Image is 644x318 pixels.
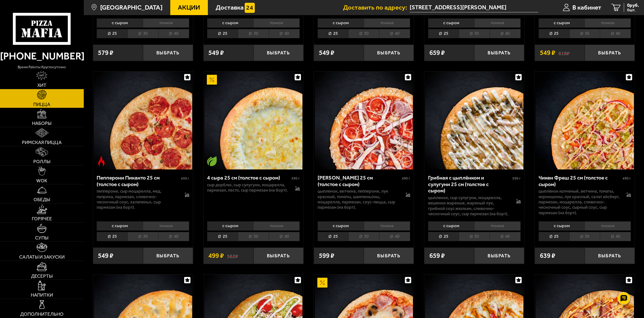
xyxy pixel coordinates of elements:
div: 4 сыра 25 см (толстое с сыром) [207,174,290,181]
li: тонкое [143,18,189,28]
img: Вегетарианское блюдо [207,156,217,166]
span: Доставка [216,4,244,11]
li: тонкое [364,221,410,231]
img: Чикен Фреш 25 см (толстое с сыром) [536,72,634,170]
li: тонкое [474,221,521,231]
li: 25 [428,29,459,38]
span: 639 ₽ [540,252,555,259]
p: пепперони, сыр Моцарелла, мед, паприка, пармезан, сливочно-чесночный соус, халапеньо, сыр пармеза... [97,189,178,210]
li: 30 [238,29,269,38]
span: 549 ₽ [540,49,555,56]
li: с сыром [97,221,143,231]
s: 618 ₽ [558,49,570,56]
li: с сыром [207,221,253,231]
img: Акционный [207,75,217,85]
span: 390 г [291,176,300,181]
button: Выбрать [585,248,635,264]
a: Острое блюдоПепперони Пиканто 25 см (толстое с сыром) [93,72,193,170]
button: Выбрать [143,248,193,264]
li: 30 [127,29,158,38]
span: Доставить по адресу: [343,4,410,11]
li: 30 [127,232,158,241]
li: тонкое [584,221,631,231]
li: 30 [569,232,600,241]
li: с сыром [428,18,474,28]
span: Супы [35,236,48,240]
button: Выбрать [143,45,193,61]
li: тонкое [143,221,189,231]
a: Петровская 25 см (толстое с сыром) [314,72,414,170]
li: 40 [490,29,521,38]
button: Выбрать [585,45,635,61]
span: 599 ₽ [319,252,334,259]
p: цыпленок, сыр сулугуни, моцарелла, вешенки жареные, жареный лук, грибной соус Жюльен, сливочно-че... [428,195,509,217]
a: Грибная с цыплёнком и сулугуни 25 см (толстое с сыром) [424,72,524,170]
li: с сыром [318,221,364,231]
button: Выбрать [364,45,414,61]
p: цыпленок копченый, ветчина, томаты, корнишоны, лук красный, салат айсберг, пармезан, моцарелла, с... [539,189,620,215]
span: [GEOGRAPHIC_DATA] [100,4,162,11]
li: тонкое [253,221,300,231]
li: 30 [459,29,490,38]
span: Пицца [33,102,50,107]
li: тонкое [364,18,410,28]
span: Римская пицца [22,140,62,145]
span: Хит [37,83,46,88]
li: 30 [238,232,269,241]
span: Наборы [32,121,51,126]
span: Обеды [34,197,50,202]
div: Чикен Фреш 25 см (толстое с сыром) [539,174,622,187]
li: 40 [269,232,300,241]
li: 25 [428,232,459,241]
span: Горячее [32,217,52,221]
span: 0 руб. [627,3,639,8]
img: Грибная с цыплёнком и сулугуни 25 см (толстое с сыром) [425,72,523,170]
button: Выбрать [254,45,303,61]
img: Острое блюдо [96,156,106,166]
li: 25 [539,232,569,241]
div: Грибная с цыплёнком и сулугуни 25 см (толстое с сыром) [428,174,511,194]
button: Выбрать [474,248,524,264]
span: В кабинет [572,4,601,11]
img: Петровская 25 см (толстое с сыром) [315,72,413,170]
li: 40 [158,29,189,38]
div: Пепперони Пиканто 25 см (толстое с сыром) [97,174,180,187]
div: [PERSON_NAME] 25 см (толстое с сыром) [318,174,401,187]
span: Дополнительно [20,312,64,317]
img: Пепперони Пиканто 25 см (толстое с сыром) [94,72,192,170]
span: 499 ₽ [208,252,224,259]
li: 25 [318,29,348,38]
li: с сыром [428,221,474,231]
span: WOK [36,179,47,183]
span: 0 шт. [627,8,639,12]
span: 490 г [402,176,410,181]
span: 579 ₽ [98,49,113,56]
a: Чикен Фреш 25 см (толстое с сыром) [535,72,635,170]
li: 25 [207,29,238,38]
span: Десерты [31,274,53,279]
button: Выбрать [254,248,303,264]
li: 40 [158,232,189,241]
span: Роллы [33,159,50,164]
li: тонкое [253,18,300,28]
li: с сыром [539,18,585,28]
s: 562 ₽ [227,252,238,259]
img: 4 сыра 25 см (толстое с сыром) [204,72,303,170]
li: с сыром [97,18,143,28]
li: 25 [97,29,127,38]
li: 30 [348,29,379,38]
li: 25 [97,232,127,241]
li: 40 [600,232,631,241]
p: цыпленок, ветчина, пепперони, лук красный, томаты, шампиньоны, моцарелла, пармезан, соус-пицца, с... [318,189,399,210]
li: 40 [269,29,300,38]
a: АкционныйВегетарианское блюдо4 сыра 25 см (толстое с сыром) [204,72,303,170]
li: тонкое [474,18,521,28]
span: Акции [178,4,200,11]
p: сыр дорблю, сыр сулугуни, моцарелла, пармезан, песто, сыр пармезан (на борт). [207,182,288,193]
li: тонкое [584,18,631,28]
span: Салаты и закуски [19,255,65,260]
li: с сыром [207,18,253,28]
li: 40 [490,232,521,241]
li: 40 [600,29,631,38]
li: 25 [539,29,569,38]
